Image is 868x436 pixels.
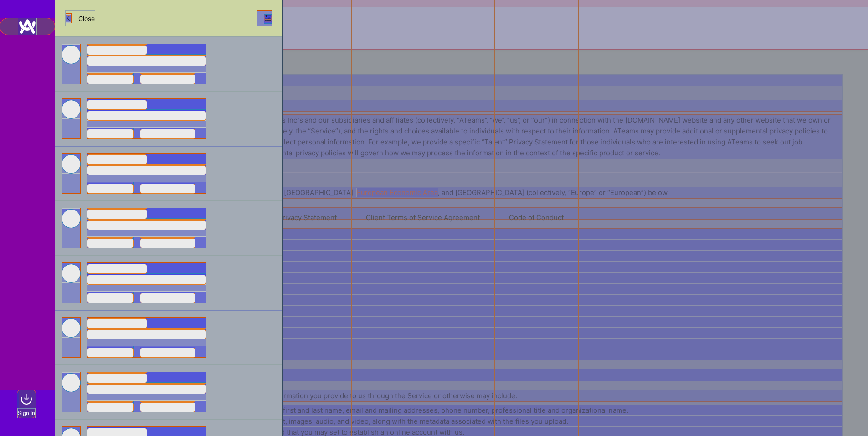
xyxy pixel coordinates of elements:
[140,403,195,412] span: ‌
[87,56,206,66] span: ‌
[140,348,195,357] span: ‌
[140,75,195,84] span: ‌
[87,129,133,138] span: ‌
[140,237,195,248] button: ‌
[140,293,195,303] span: ‌
[87,264,147,273] span: ‌
[87,239,133,248] span: ‌
[62,155,80,173] span: ‌
[87,403,133,412] span: ‌
[140,128,195,138] button: ‌
[87,75,133,84] span: ‌
[87,111,206,120] span: ‌
[17,390,36,408] img: sign in
[87,275,206,284] span: ‌
[87,210,147,219] span: ‌
[87,319,147,328] span: ‌
[19,390,36,418] a: sign inSign In
[18,408,35,418] div: Sign In
[87,401,133,412] button: ‌
[62,210,80,228] span: ‌
[62,264,80,282] span: ‌
[87,182,133,193] button: ‌
[140,346,195,357] button: ‌
[87,166,206,175] span: ‌
[62,374,80,392] span: ‌
[62,100,80,118] span: ‌
[87,184,133,193] span: ‌
[87,374,147,383] span: ‌
[87,46,147,55] span: ‌
[140,73,195,84] button: ‌
[87,385,206,394] span: ‌
[87,73,133,84] button: ‌
[62,46,80,64] span: ‌
[87,293,133,303] span: ‌
[140,401,195,412] button: ‌
[140,292,195,303] button: ‌
[87,221,206,230] span: ‌
[87,348,133,357] span: ‌
[66,11,95,26] button: Close
[87,237,133,248] button: ‌
[62,319,80,337] span: ‌
[140,182,195,193] button: ‌
[140,129,195,138] span: ‌
[140,184,195,193] span: ‌
[87,155,147,164] span: ‌
[140,239,195,248] span: ‌
[87,330,206,339] span: ‌
[87,100,147,109] span: ‌
[87,292,133,303] button: ‌
[87,128,133,138] button: ‌
[87,346,133,357] button: ‌
[18,18,36,35] img: logo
